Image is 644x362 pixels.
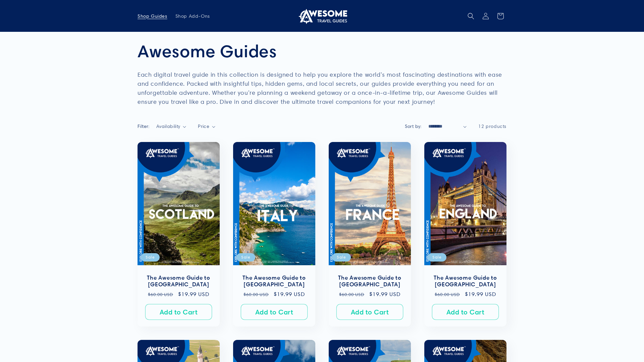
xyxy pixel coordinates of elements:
[241,304,308,320] button: Add to Cart
[138,70,506,106] p: Each digital travel guide in this collection is designed to help you explore the world's most fas...
[431,274,500,288] a: The Awesome Guide to [GEOGRAPHIC_DATA]
[138,13,167,19] span: Shop Guides
[156,123,186,130] summary: Availability (0 selected)
[297,8,347,24] img: Awesome Travel Guides
[138,40,506,62] h1: Awesome Guides
[432,304,499,320] button: Add to Cart
[240,274,309,288] a: The Awesome Guide to [GEOGRAPHIC_DATA]
[405,123,422,129] label: Sort by:
[144,274,213,288] a: The Awesome Guide to [GEOGRAPHIC_DATA]
[133,9,171,23] a: Shop Guides
[464,9,478,23] summary: Search
[138,123,150,130] h2: Filter:
[198,123,209,129] span: Price
[171,9,214,23] a: Shop Add-Ons
[336,304,403,320] button: Add to Cart
[335,274,404,288] a: The Awesome Guide to [GEOGRAPHIC_DATA]
[175,13,210,19] span: Shop Add-Ons
[478,123,506,129] span: 12 products
[156,123,180,129] span: Availability
[294,5,350,26] a: Awesome Travel Guides
[145,304,212,320] button: Add to Cart
[198,123,215,130] summary: Price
